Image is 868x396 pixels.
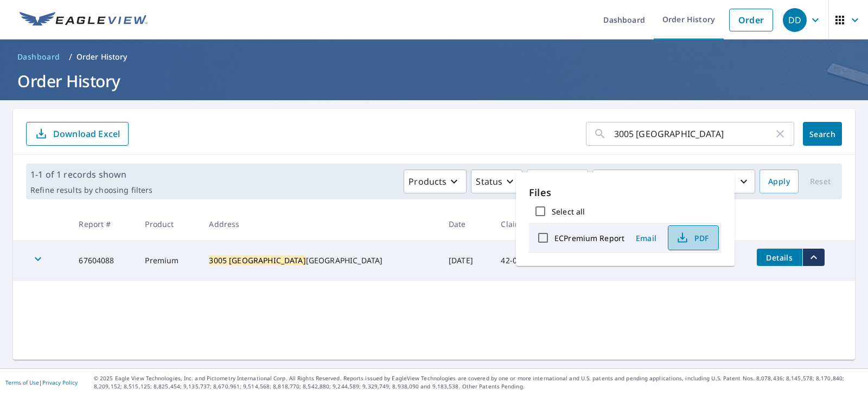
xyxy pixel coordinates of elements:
[492,208,553,240] th: Claim ID
[757,249,802,266] button: detailsBtn-67604088
[802,249,825,266] button: filesDropdownBtn-67604088
[209,255,431,266] div: [GEOGRAPHIC_DATA]
[76,51,127,62] p: Order History
[614,119,774,149] input: Address, Report #, Claim ID, etc.
[404,170,467,193] button: Products
[783,8,807,32] div: DD
[209,255,305,265] mark: 3005 [GEOGRAPHIC_DATA]
[13,48,65,66] a: Dashboard
[26,122,129,146] button: Download Excel
[20,12,148,28] img: EV Logo
[759,170,799,193] button: Apply
[5,379,78,386] p: |
[554,233,624,243] label: ECPremium Report
[5,379,39,386] a: Terms of Use
[668,225,719,250] button: PDF
[552,206,585,217] label: Select all
[440,208,493,240] th: Date
[675,231,710,244] span: PDF
[94,374,863,391] p: © 2025 Eagle View Technologies, Inc. and Pictometry International Corp. All Rights Reserved. Repo...
[69,50,72,63] li: /
[803,122,842,146] button: Search
[70,240,136,281] td: 67604088
[30,168,152,181] p: 1-1 of 1 records shown
[13,70,855,92] h1: Order History
[440,240,493,281] td: [DATE]
[729,9,773,31] a: Order
[42,379,78,386] a: Privacy Policy
[136,208,200,240] th: Product
[53,128,120,140] p: Download Excel
[633,233,659,243] span: Email
[13,48,855,66] nav: breadcrumb
[763,252,796,263] span: Details
[136,240,200,281] td: Premium
[409,175,446,188] p: Products
[527,170,588,193] button: Orgs
[30,185,152,195] p: Refine results by choosing filters
[492,240,553,281] td: 42-0001
[768,175,790,189] span: Apply
[592,170,755,193] button: Last year
[629,230,663,246] button: Email
[200,208,440,240] th: Address
[476,175,502,188] p: Status
[70,208,136,240] th: Report #
[17,51,60,62] span: Dashboard
[529,185,722,200] p: Files
[812,129,833,139] span: Search
[471,170,522,193] button: Status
